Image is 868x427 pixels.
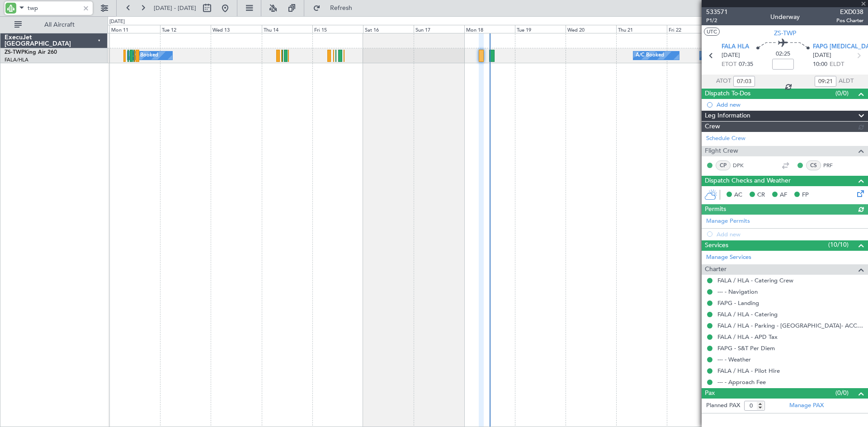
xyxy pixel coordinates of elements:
[5,50,24,55] span: ZS-TWP
[717,344,775,352] a: FAPG - S&T Per Diem
[705,89,750,99] span: Dispatch To-Dos
[774,28,796,38] span: ZS-TWP
[802,191,809,200] span: FP
[835,388,849,398] span: (0/0)
[717,356,751,363] a: --- - Weather
[716,77,731,86] span: ATOT
[722,42,749,52] span: FALA HLA
[717,277,793,284] a: FALA / HLA - Catering Crew
[717,333,778,341] a: FALA / HLA - APD Tax
[262,25,312,33] div: Thu 14
[780,191,787,200] span: AF
[414,25,464,33] div: Sun 17
[717,367,780,375] a: FALA / HLA - Pilot Hire
[706,7,728,17] span: 533571
[616,25,667,33] div: Thu 21
[566,25,616,33] div: Wed 20
[722,60,736,69] span: ETOT
[717,322,863,329] a: FALA / HLA - Parking - [GEOGRAPHIC_DATA]- ACC # 1800
[717,299,759,307] a: FAPG - Landing
[717,101,863,108] div: Add new
[836,7,863,17] span: EXD038
[667,25,717,33] div: Fri 22
[706,17,728,24] span: P1/2
[830,60,844,69] span: ELDT
[309,1,363,15] button: Refresh
[28,1,80,15] input: A/C (Reg. or Type)
[130,49,158,62] div: A/C Booked
[705,388,715,399] span: Pax
[836,17,863,24] span: Pos Charter
[109,18,125,26] div: [DATE]
[706,401,740,410] label: Planned PAX
[776,50,790,59] span: 02:25
[312,25,363,33] div: Fri 15
[515,25,566,33] div: Tue 19
[705,176,791,186] span: Dispatch Checks and Weather
[705,240,728,251] span: Services
[835,89,849,98] span: (0/0)
[636,49,664,62] div: A/C Booked
[717,378,766,386] a: --- - Approach Fee
[704,28,720,36] button: UTC
[464,25,515,33] div: Mon 18
[109,25,160,33] div: Mon 11
[160,25,211,33] div: Tue 12
[211,25,261,33] div: Wed 13
[705,111,750,121] span: Leg Information
[757,191,765,200] span: CR
[717,288,758,296] a: --- - Navigation
[5,50,57,55] a: ZS-TWPKing Air 260
[739,60,753,69] span: 07:35
[10,18,98,32] button: All Aircraft
[839,77,854,86] span: ALDT
[322,5,360,11] span: Refresh
[363,25,414,33] div: Sat 16
[717,310,778,318] a: FALA / HLA - Catering
[734,191,742,200] span: AC
[813,51,831,60] span: [DATE]
[789,401,824,410] a: Manage PAX
[705,264,726,275] span: Charter
[722,51,740,60] span: [DATE]
[813,60,827,69] span: 10:00
[770,12,800,22] div: Underway
[154,4,196,12] span: [DATE] - [DATE]
[24,22,95,28] span: All Aircraft
[706,253,751,262] a: Manage Services
[828,240,849,249] span: (10/10)
[5,56,28,63] a: FALA/HLA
